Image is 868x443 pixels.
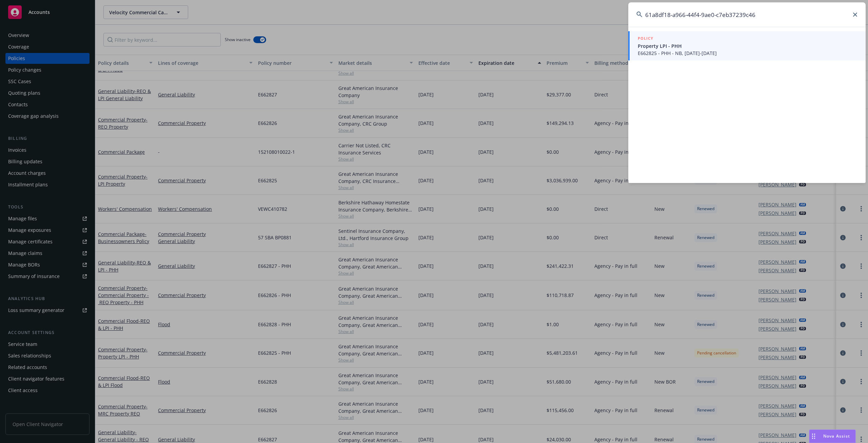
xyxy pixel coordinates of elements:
div: Drag to move [809,430,818,443]
span: Property LPI - PHH [638,42,857,50]
a: POLICYProperty LPI - PHHE662825 - PHH - NB, [DATE]-[DATE] [628,31,866,60]
input: Search... [628,2,866,27]
button: Nova Assist [809,429,856,443]
span: E662825 - PHH - NB, [DATE]-[DATE] [638,50,857,57]
span: Nova Assist [823,433,850,439]
h5: POLICY [638,35,653,42]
